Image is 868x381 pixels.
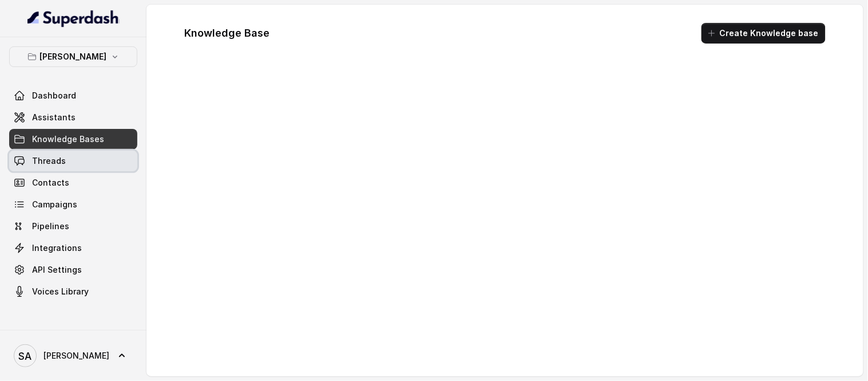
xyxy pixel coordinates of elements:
span: Threads [32,155,66,167]
span: Campaigns [32,199,77,210]
a: Assistants [9,107,137,128]
img: light.svg [27,9,120,28]
a: Voices Library [9,281,137,302]
span: Contacts [32,177,69,188]
a: Threads [9,151,137,171]
a: Contacts [9,172,137,193]
span: Voices Library [32,286,89,297]
a: Dashboard [9,85,137,106]
span: Integrations [32,242,82,254]
a: Pipelines [9,216,137,237]
button: Create Knowledge base [701,23,826,44]
a: Knowledge Bases [9,129,137,150]
a: Campaigns [9,194,137,215]
span: API Settings [32,264,82,276]
h1: Knowledge Base [185,24,270,42]
a: Integrations [9,238,137,258]
span: Assistants [32,112,76,123]
span: Knowledge Bases [32,133,104,145]
span: Pipelines [32,221,69,232]
p: [PERSON_NAME] [40,50,107,64]
a: API Settings [9,260,137,280]
span: [PERSON_NAME] [43,350,109,362]
a: [PERSON_NAME] [9,340,137,372]
span: Dashboard [32,90,76,101]
button: [PERSON_NAME] [9,46,137,67]
text: SA [19,350,32,362]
